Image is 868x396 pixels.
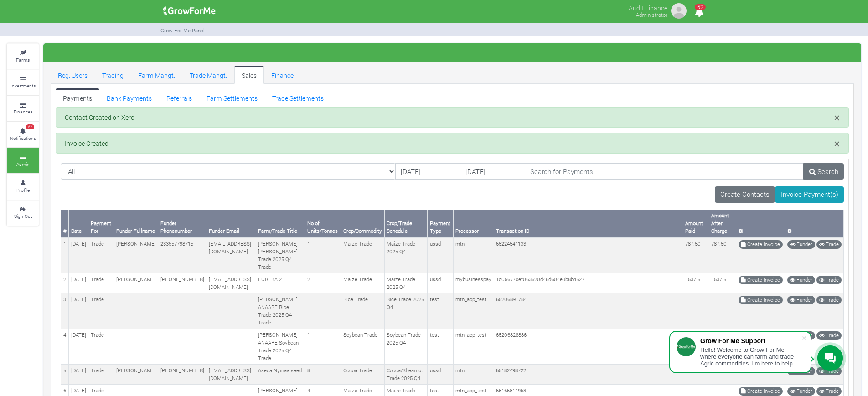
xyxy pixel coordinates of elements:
td: Trade [88,238,114,273]
button: Close [834,139,840,149]
span: 62 [26,124,34,130]
td: 5 [61,365,69,385]
td: mtn [453,365,494,385]
a: Funder [787,387,815,396]
a: Sales [234,66,264,84]
td: [DATE] [69,365,88,385]
a: Referrals [159,88,199,107]
td: mtn [453,238,494,273]
th: Funder Email [207,210,256,237]
input: DD/MM/YYYY [395,163,460,180]
span: × [834,137,840,150]
a: Search [803,163,844,180]
td: 65182498722 [494,365,683,385]
td: 1 [61,238,69,273]
td: [PERSON_NAME] ANAARE Rice Trade 2025 Q4 Trade [256,293,305,329]
a: Admin [7,148,39,173]
a: Bank Payments [99,88,159,107]
td: Rice Trade [341,293,384,329]
small: Farms [16,57,30,63]
small: Grow For Me Panel [160,27,205,34]
span: × [834,111,840,124]
td: Trade [88,273,114,293]
td: mtn_app_test [453,329,494,365]
a: Funder [787,240,815,249]
td: 2 [61,273,69,293]
td: 65224541133 [494,238,683,273]
td: ussd [428,365,454,385]
th: Date [69,210,88,237]
img: growforme image [160,2,219,20]
a: Trade [816,276,842,284]
th: Crop/Commodity [341,210,384,237]
small: Finances [14,108,32,115]
td: 1 [305,238,341,273]
td: [DATE] [69,293,88,329]
td: Maize Trade 2025 Q4 [384,238,427,273]
p: Audit Finance [629,2,667,13]
th: Processor [453,210,494,237]
td: test [428,329,454,365]
small: Admin [16,161,30,167]
small: Investments [10,82,36,89]
th: Amount After Charge [709,210,736,237]
a: Create Invoice [739,387,783,396]
small: Profile [16,187,30,193]
a: Reg. Users [51,66,95,84]
input: Search for Payments [525,163,804,180]
a: Farm Mangt. [131,66,182,84]
div: Grow For Me Support [700,337,801,345]
a: Invoice Payment(s) [775,186,844,203]
td: [PERSON_NAME] [114,273,158,293]
a: Investments [7,70,39,95]
td: Maize Trade 2025 Q4 [384,273,427,293]
td: 787.50 [683,238,709,273]
small: Notifications [10,135,36,141]
button: Close [834,113,840,123]
img: growforme image [670,2,688,20]
td: [PHONE_NUMBER] [158,365,207,385]
a: Finances [7,96,39,121]
th: Payment Type [428,210,454,237]
th: Funder Fullname [114,210,158,237]
small: Administrator [636,11,667,18]
td: [EMAIL_ADDRESS][DOMAIN_NAME] [207,365,256,385]
td: [PHONE_NUMBER] [158,273,207,293]
td: 1537.5 [709,273,736,293]
td: [DATE] [69,238,88,273]
td: mybusinesspay [453,273,494,293]
td: 787.50 [709,238,736,273]
td: 65206828886 [494,329,683,365]
td: [EMAIL_ADDRESS][DOMAIN_NAME] [207,273,256,293]
a: Trade Settlements [265,88,331,107]
td: 65206891784 [494,293,683,329]
a: Trade [816,331,842,340]
a: Funder [787,296,815,304]
th: Crop/Trade Schedule [384,210,427,237]
a: 62 Notifications [7,122,39,147]
a: Create Invoice [739,296,783,304]
div: Hello! Welcome to Grow For Me where everyone can farm and trade Agric commodities. I'm here to help. [700,346,801,367]
a: Payments [56,88,99,107]
td: 4 [61,329,69,365]
a: Funder [787,276,815,284]
a: Create Contacts [715,186,775,203]
td: 233557798715 [158,238,207,273]
td: 8 [305,365,341,385]
div: Invoice Created [56,133,849,154]
td: mtn_app_test [453,293,494,329]
input: DD/MM/YYYY [460,163,525,180]
td: EUREKA 2 [256,273,305,293]
a: Profile [7,174,39,199]
td: Trade [88,365,114,385]
td: 1 [305,329,341,365]
span: 62 [695,4,706,10]
th: No of Units/Tonnes [305,210,341,237]
a: 62 [690,9,708,17]
th: Transaction ID [494,210,683,237]
th: Funder Phonenumber [158,210,207,237]
td: [EMAIL_ADDRESS][DOMAIN_NAME] [207,238,256,273]
td: [DATE] [69,273,88,293]
td: [DATE] [69,329,88,365]
td: Trade [88,329,114,365]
